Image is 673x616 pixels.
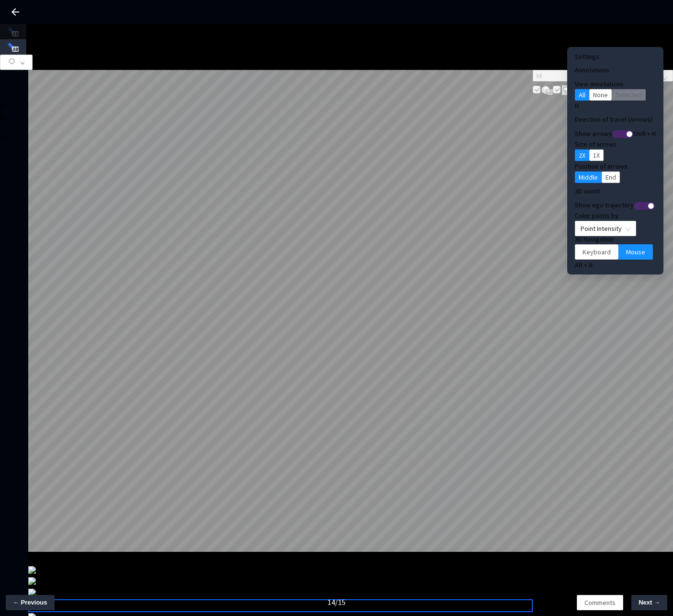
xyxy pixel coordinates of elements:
[575,188,656,195] h4: 3D world
[575,210,656,221] div: Color points by
[639,598,660,607] span: Next →
[575,171,602,183] button: Middle
[606,172,616,183] span: End
[575,89,589,101] button: All
[579,172,598,183] span: Middle
[589,89,612,101] button: None
[542,86,553,95] img: svg+xml;base64,PHN2ZyB3aWR0aD0iMjMiIGhlaWdodD0iMTkiIHZpZXdCb3g9IjAgMCAyMyAxOSIgZmlsbD0ibm9uZSIgeG...
[626,247,645,257] span: Mouse
[575,162,628,171] span: Position of arrows
[583,247,611,257] span: Keyboard
[577,595,623,610] button: Comments
[593,150,600,160] span: 1X
[537,70,669,81] span: Id
[575,116,656,123] h4: Direction of travel (Arrows)
[581,221,630,236] span: Point Intensity
[618,244,653,260] button: Mouse
[575,80,624,88] label: View annotations
[575,67,656,74] h4: Annotations
[593,90,608,100] span: None
[589,149,604,161] button: 1X
[602,171,620,183] button: End
[575,52,599,61] span: Settings
[633,129,656,138] span: Shift + H
[327,596,346,608] div: 14 / 15
[575,102,579,110] span: H
[562,85,572,95] img: svg+xml;base64,PHN2ZyB3aWR0aD0iMjAiIGhlaWdodD0iMjEiIHZpZXdCb3g9IjAgMCAyMCAyMSIgZmlsbD0ibm9uZSIgeG...
[579,90,585,100] span: All
[575,140,617,148] span: Size of arrows
[575,201,634,209] span: Show ego trajectory
[575,261,593,269] span: Alt + N
[575,129,612,138] span: Show arrows
[575,149,589,161] button: 2X
[612,89,646,101] button: Selected
[575,244,618,260] button: Keyboard
[631,595,667,610] button: Next →
[584,597,616,608] span: Comments
[579,150,585,160] span: 2X
[575,235,614,243] span: 3D Navigation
